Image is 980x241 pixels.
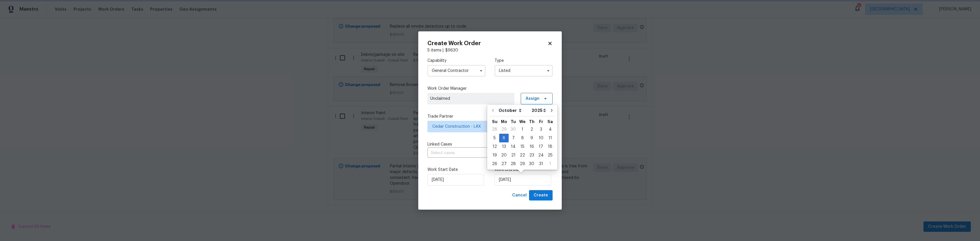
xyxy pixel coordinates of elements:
[534,192,548,199] span: Create
[536,151,546,159] div: 24
[427,65,485,76] input: Select...
[509,143,518,151] div: 14
[490,143,499,151] div: 12
[527,151,536,159] div: 23
[518,134,527,142] div: 8
[527,143,536,151] div: 16
[495,174,551,185] input: M/D/YYYY
[527,134,536,142] div: 9
[518,143,527,151] div: 15
[501,120,507,124] abbr: Monday
[490,151,499,159] div: 19
[490,160,499,168] div: Sun Oct 26 2025
[536,160,546,168] div: 31
[546,160,555,168] div: 1
[536,142,546,151] div: Fri Oct 17 2025
[512,192,527,199] span: Cancel
[536,151,546,160] div: Fri Oct 24 2025
[509,142,518,151] div: Tue Oct 14 2025
[527,125,536,134] div: Thu Oct 02 2025
[490,125,499,134] div: Sun Sep 28 2025
[526,96,539,102] span: Assign
[490,134,499,142] div: Sun Oct 05 2025
[489,105,497,116] button: Go to previous month
[536,134,546,142] div: 10
[499,160,509,168] div: 27
[527,160,536,168] div: Thu Oct 30 2025
[427,167,485,173] label: Work Start Date
[497,106,530,115] select: Month
[518,160,527,168] div: Wed Oct 29 2025
[519,120,526,124] abbr: Wednesday
[499,151,509,160] div: Mon Oct 20 2025
[490,134,499,142] div: 5
[546,142,555,151] div: Sat Oct 18 2025
[518,151,527,159] div: 22
[509,125,518,133] div: 30
[499,160,509,168] div: Mon Oct 27 2025
[546,134,555,142] div: 11
[499,143,509,151] div: 13
[445,48,458,52] span: $ 9630
[546,160,555,168] div: Sat Nov 01 2025
[536,160,546,168] div: Fri Oct 31 2025
[499,125,509,134] div: Mon Sep 29 2025
[510,190,529,201] button: Cancel
[499,151,509,159] div: 20
[518,125,527,134] div: Wed Oct 01 2025
[518,125,527,133] div: 1
[529,120,534,124] abbr: Thursday
[539,120,543,124] abbr: Friday
[536,143,546,151] div: 17
[518,160,527,168] div: 29
[490,125,499,133] div: 28
[427,114,553,119] label: Trade Partner
[427,86,553,91] label: Work Order Manager
[509,160,518,168] div: Tue Oct 28 2025
[499,142,509,151] div: Mon Oct 13 2025
[509,160,518,168] div: 28
[518,151,527,160] div: Wed Oct 22 2025
[527,151,536,160] div: Thu Oct 23 2025
[509,125,518,134] div: Tue Sep 30 2025
[427,47,553,53] div: 5 items |
[547,120,553,124] abbr: Saturday
[492,120,497,124] abbr: Sunday
[495,58,553,64] label: Type
[518,142,527,151] div: Wed Oct 15 2025
[427,141,452,147] span: Linked Cases
[427,174,484,185] input: M/D/YYYY
[546,125,555,134] div: Sat Oct 04 2025
[509,151,518,159] div: 21
[490,142,499,151] div: Sun Oct 12 2025
[546,151,555,160] div: Sat Oct 25 2025
[545,67,552,74] button: Show options
[427,149,537,158] input: Select cases
[527,160,536,168] div: 30
[546,125,555,133] div: 4
[529,190,553,201] button: Create
[536,125,546,133] div: 3
[495,65,553,76] input: Select...
[547,105,556,116] button: Go to next month
[478,67,485,74] button: Show options
[546,134,555,142] div: Sat Oct 11 2025
[527,134,536,142] div: Thu Oct 09 2025
[518,134,527,142] div: Wed Oct 08 2025
[427,41,547,46] h2: Create Work Order
[527,125,536,133] div: 2
[509,134,518,142] div: 7
[430,96,512,102] span: Unclaimed
[427,58,485,64] label: Capability
[432,124,539,129] span: Cedar Construction - LAX
[499,134,509,142] div: 6
[509,134,518,142] div: Tue Oct 07 2025
[490,151,499,160] div: Sun Oct 19 2025
[499,134,509,142] div: Mon Oct 06 2025
[490,160,499,168] div: 26
[536,125,546,134] div: Fri Oct 03 2025
[527,142,536,151] div: Thu Oct 16 2025
[536,134,546,142] div: Fri Oct 10 2025
[546,143,555,151] div: 18
[530,106,547,115] select: Year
